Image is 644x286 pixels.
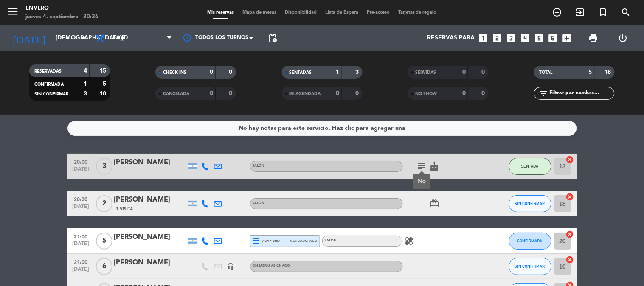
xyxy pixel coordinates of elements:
strong: 5 [589,69,592,75]
strong: 5 [103,81,108,87]
i: menu [6,5,19,18]
i: add_circle_outline [552,7,562,17]
i: cancel [566,255,574,264]
strong: 1 [84,81,87,87]
i: add_box [562,33,573,44]
span: Salón [253,202,265,205]
span: CONFIRMADA [517,238,543,243]
span: pending_actions [267,33,278,43]
span: 6 [96,258,112,275]
i: cancel [566,155,574,164]
strong: 10 [99,91,108,97]
strong: 0 [229,90,234,96]
span: Lista de Espera [321,10,363,15]
i: search [621,7,631,17]
i: cancel [566,193,574,201]
strong: 0 [210,90,213,96]
button: SIN CONFIRMAR [509,195,551,212]
span: SENTADA [521,164,539,168]
button: SIN CONFIRMAR [509,258,551,275]
span: SERVIDAS [416,70,436,75]
span: visa * 1557 [253,237,280,245]
strong: 0 [336,90,340,96]
strong: 0 [481,90,487,96]
span: SIN CONFIRMAR [515,264,545,269]
i: filter_list [538,88,548,98]
span: SENTADAS [290,70,312,75]
div: No hay notas para este servicio. Haz clic para agregar una [239,123,405,133]
button: CONFIRMADA [509,233,551,250]
i: turned_in_not [598,7,608,17]
strong: 3 [84,91,87,97]
div: [PERSON_NAME] [114,232,186,243]
strong: 0 [462,69,466,75]
span: [DATE] [70,166,92,176]
span: TOTAL [539,70,552,75]
i: card_giftcard [430,199,440,209]
i: looks_3 [506,33,517,44]
div: LOG OUT [608,25,638,51]
strong: 0 [210,69,213,75]
span: Cena [110,35,124,41]
i: looks_one [478,33,489,44]
i: cancel [566,230,574,238]
i: arrow_drop_down [79,33,89,43]
span: 20:00 [70,157,92,166]
span: [DATE] [70,241,92,251]
button: SENTADA [509,158,551,175]
div: No [417,177,426,186]
i: credit_card [253,237,260,245]
span: RE AGENDADA [290,92,321,96]
strong: 0 [355,90,360,96]
i: [DATE] [6,29,51,48]
i: looks_5 [534,33,545,44]
span: Sin menú asignado [253,264,290,268]
span: [DATE] [70,266,92,276]
strong: 0 [229,69,234,75]
div: [PERSON_NAME] [114,157,186,168]
i: healing [404,236,414,246]
i: power_settings_new [618,33,628,43]
div: [PERSON_NAME] [114,257,186,268]
span: mercadopago [290,238,317,244]
span: 21:00 [70,231,92,241]
span: 20:30 [70,194,92,204]
span: 1 Visita [116,206,133,213]
i: cake [430,161,440,171]
span: Tarjetas de regalo [394,10,441,15]
span: [DATE] [70,204,92,213]
strong: 15 [99,68,108,74]
i: headset_mic [227,263,235,270]
span: CHECK INS [163,70,186,75]
input: Filtrar por nombre... [548,89,614,98]
span: 21:00 [70,257,92,266]
span: print [588,33,599,43]
span: SIN CONFIRMAR [34,92,68,96]
strong: 0 [481,69,487,75]
strong: 4 [84,68,87,74]
span: Reservas para [427,35,475,42]
span: SIN CONFIRMAR [515,201,545,206]
div: jueves 4. septiembre - 20:36 [25,13,98,21]
span: Salón [325,239,337,242]
span: Salón [253,164,265,168]
strong: 0 [462,90,466,96]
span: Mapa de mesas [238,10,281,15]
strong: 1 [336,69,340,75]
i: looks_two [492,33,503,44]
span: 5 [96,233,112,250]
span: Disponibilidad [281,10,321,15]
span: Mis reservas [203,10,238,15]
span: CANCELADA [163,92,189,96]
span: 2 [96,195,112,212]
i: exit_to_app [575,7,585,17]
button: menu [6,5,19,21]
i: looks_4 [520,33,531,44]
strong: 18 [605,69,613,75]
span: 3 [96,158,112,175]
span: CONFIRMADA [34,82,64,87]
i: looks_6 [548,33,559,44]
strong: 3 [355,69,360,75]
span: NO SHOW [416,92,437,96]
div: [PERSON_NAME] [114,194,186,205]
